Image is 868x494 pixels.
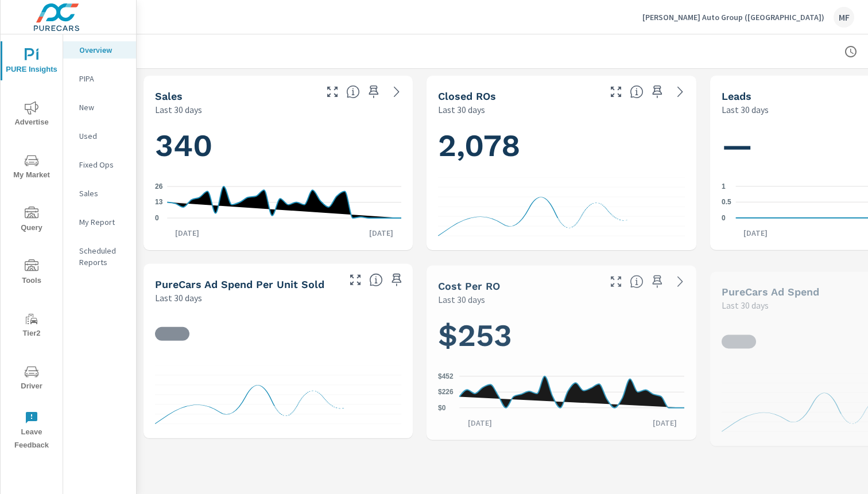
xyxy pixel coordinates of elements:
p: Sales [79,188,127,199]
p: [PERSON_NAME] Auto Group ([GEOGRAPHIC_DATA]) [642,12,824,22]
text: $452 [438,372,454,380]
span: PURE Insights [4,48,59,76]
text: 1 [722,182,726,190]
span: Save this to your personalized report [648,273,666,291]
button: Make Fullscreen [323,83,342,101]
p: Last 30 days [155,103,202,116]
h5: PureCars Ad Spend [722,286,819,298]
p: Last 30 days [722,298,769,312]
a: See more details in report [671,273,689,291]
p: [DATE] [361,227,401,239]
div: Fixed Ops [63,156,136,173]
text: 0.5 [722,198,731,206]
span: Average cost incurred by the dealership from each Repair Order closed over the selected date rang... [630,275,644,289]
p: Last 30 days [438,103,485,116]
div: My Report [63,213,136,231]
div: nav menu [1,34,63,457]
h1: 2,078 [438,126,684,165]
span: My Market [4,154,59,182]
p: [DATE] [167,227,207,239]
div: Overview [63,41,136,59]
span: Advertise [4,101,59,129]
p: My Report [79,216,127,228]
div: Sales [63,185,136,202]
p: [DATE] [735,227,776,239]
p: Last 30 days [155,291,202,305]
text: 0 [155,214,159,222]
span: Leave Feedback [4,411,59,452]
div: Used [63,127,136,145]
a: See more details in report [671,83,689,101]
span: Save this to your personalized report [387,271,406,289]
text: 0 [722,214,726,222]
h5: PureCars Ad Spend Per Unit Sold [155,278,324,290]
p: Last 30 days [438,293,485,306]
p: Fixed Ops [79,159,127,170]
h5: Cost per RO [438,280,500,292]
button: Make Fullscreen [607,273,625,291]
span: Save this to your personalized report [365,83,383,101]
p: PIPA [79,73,127,84]
span: Tools [4,259,59,287]
p: [DATE] [645,417,685,429]
p: Overview [79,44,127,56]
div: Scheduled Reports [63,242,136,271]
button: Make Fullscreen [346,271,365,289]
span: Tier2 [4,312,59,340]
span: Driver [4,365,59,393]
text: 26 [155,182,163,190]
span: Average cost of advertising per each vehicle sold at the dealer over the selected date range. The... [369,273,383,287]
h1: $253 [438,316,684,355]
span: Query [4,207,59,235]
div: PIPA [63,70,136,87]
text: $226 [438,388,454,396]
span: Number of Repair Orders Closed by the selected dealership group over the selected time range. [So... [630,85,644,99]
p: Last 30 days [722,103,769,116]
span: Save this to your personalized report [648,83,666,101]
a: See more details in report [387,83,406,101]
p: [DATE] [460,417,500,429]
span: Number of vehicles sold by the dealership over the selected date range. [Source: This data is sou... [346,85,360,99]
text: 13 [155,199,163,207]
h5: Closed ROs [438,90,496,102]
p: Scheduled Reports [79,245,127,268]
text: $0 [438,404,446,412]
h5: Sales [155,90,183,102]
div: MF [834,7,854,28]
button: Make Fullscreen [607,83,625,101]
p: New [79,102,127,113]
h5: Leads [722,90,751,102]
div: New [63,99,136,116]
h1: 340 [155,126,401,165]
p: Used [79,130,127,142]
